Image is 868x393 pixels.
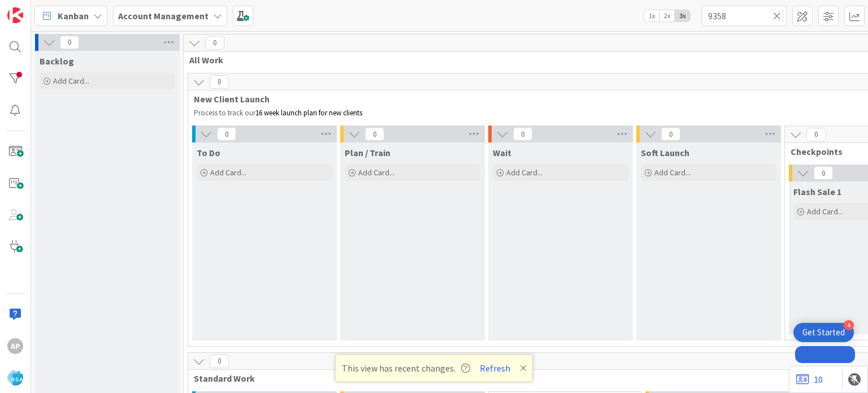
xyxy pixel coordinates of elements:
span: 0 [365,127,384,141]
span: 0 [661,127,680,141]
b: Account Management [118,10,209,21]
span: 0 [806,128,826,141]
span: 0 [210,355,229,368]
span: 0 [814,166,833,180]
span: Add Card... [654,167,691,178]
span: 0 [513,127,532,141]
a: 10 [796,373,823,386]
span: Flash Sale 1 [793,186,841,197]
button: Refresh [476,361,514,375]
span: 3x [675,10,690,21]
span: Backlog [40,55,74,67]
span: Add Card... [807,206,843,217]
div: Ap [7,338,23,354]
span: Add Card... [506,167,542,178]
div: 4 [844,320,854,330]
img: avatar [7,370,23,386]
span: 0 [217,127,236,141]
span: 0 [60,36,79,49]
div: Open Get Started checklist, remaining modules: 4 [793,323,854,342]
img: Visit kanbanzone.com [7,7,23,23]
span: Soft Launch [641,147,689,158]
span: Add Card... [53,76,89,86]
span: 0 [205,36,224,50]
span: Add Card... [358,167,394,178]
span: To Do [197,147,220,158]
span: Kanban [58,9,89,23]
span: Add Card... [210,167,246,178]
input: Quick Filter... [702,6,787,26]
span: Wait [493,147,511,158]
span: 1x [644,10,659,21]
div: Get Started [802,327,845,338]
span: Plan / Train [345,147,390,158]
span: 16 week launch plan for new clients [255,108,362,118]
span: 2x [659,10,675,21]
span: This view has recent changes. [342,361,470,375]
span: 0 [210,75,229,89]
